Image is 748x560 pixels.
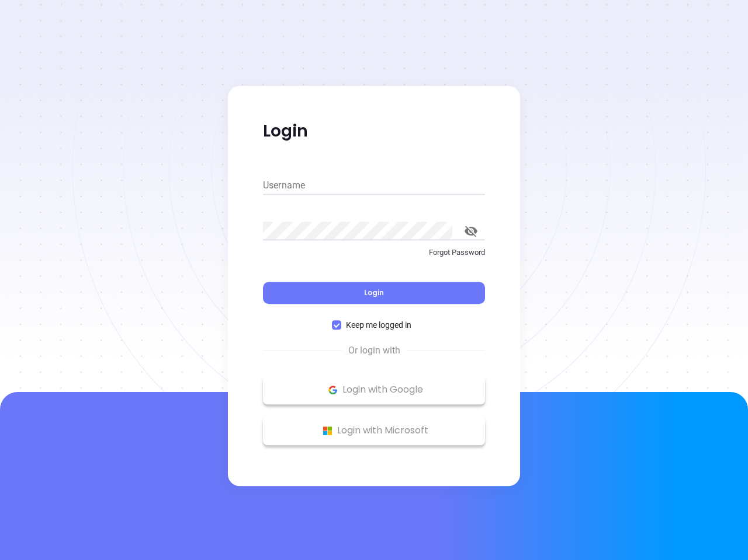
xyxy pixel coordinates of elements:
span: Login [364,288,384,297]
span: Or login with [342,344,406,358]
button: Microsoft Logo Login with Microsoft [263,416,485,445]
button: toggle password visibility [457,217,485,245]
button: Google Logo Login with Google [263,375,485,404]
span: Keep me logged in [341,318,416,331]
img: Microsoft Logo [320,423,335,438]
p: Login with Google [269,381,479,398]
p: Login with Microsoft [269,422,479,439]
p: Login [263,121,485,142]
p: Forgot Password [263,247,485,258]
a: Forgot Password [263,247,485,268]
img: Google Logo [325,383,340,397]
button: Login [263,282,485,304]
